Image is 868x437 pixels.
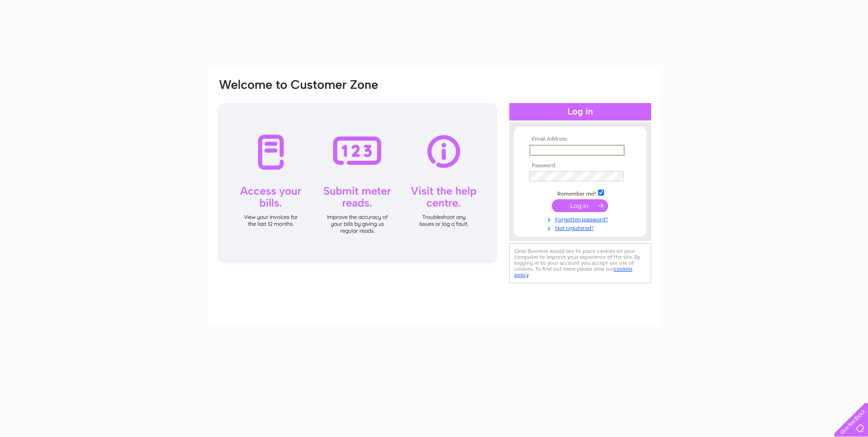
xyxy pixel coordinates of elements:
[529,214,633,223] a: Forgotten password?
[529,223,633,232] a: Not registered?
[509,243,651,283] div: Clear Business would like to place cookies on your computer to improve your experience of the sit...
[514,266,632,278] a: cookies policy
[527,163,633,169] th: Password:
[527,188,633,197] td: Remember me?
[527,136,633,142] th: Email Address:
[552,199,608,212] input: Submit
